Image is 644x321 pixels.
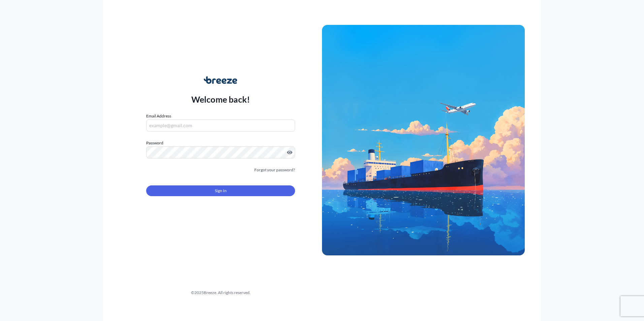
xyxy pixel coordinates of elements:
span: Sign In [215,187,227,194]
button: Sign In [146,185,295,196]
button: Show password [287,150,292,155]
label: Email Address [146,113,171,119]
img: Ship illustration [322,25,525,255]
label: Password [146,140,295,146]
p: Welcome back! [191,94,250,105]
input: example@gmail.com [146,119,295,132]
div: © 2025 Breeze. All rights reserved. [119,289,322,296]
a: Forgot your password? [254,167,295,173]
